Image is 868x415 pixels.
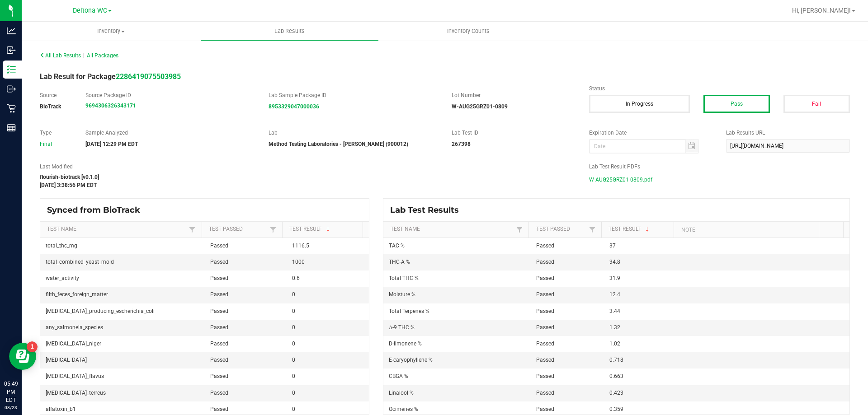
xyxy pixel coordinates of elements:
a: Inventory [22,22,200,41]
span: Passed [536,324,554,331]
span: 1.32 [609,324,620,331]
span: 0 [292,340,295,347]
th: Note [674,222,819,238]
label: Lab Sample Package ID [269,91,438,99]
label: Lot Number [452,91,576,99]
span: Deltona WC [73,7,107,14]
span: Passed [210,242,228,249]
span: Passed [536,406,554,412]
span: Passed [536,275,554,281]
inline-svg: Inventory [7,65,16,74]
strong: [DATE] 12:29 PM EDT [85,141,138,147]
inline-svg: Reports [7,123,16,132]
a: Lab Results [200,22,379,41]
span: Ocimenes % [389,406,418,412]
span: Passed [210,259,228,265]
strong: W-AUG25GRZ01-0809 [452,103,508,110]
span: 0 [292,291,295,298]
label: Last Modified [40,163,576,171]
span: Passed [210,357,228,363]
span: Lab Results [262,27,317,35]
label: Type [40,129,72,137]
div: Final [40,140,72,148]
span: 0 [292,308,295,314]
span: total_combined_yeast_mold [46,259,114,265]
span: water_activity [46,275,79,281]
span: 0.6 [292,275,300,281]
span: Total THC % [389,275,419,281]
span: Passed [536,259,554,265]
span: [MEDICAL_DATA]_producing_escherichia_coli [46,308,155,314]
strong: flourish-biotrack [v0.1.0] [40,174,99,180]
a: 9694306326343171 [85,103,136,109]
span: 0.359 [609,406,623,412]
span: Passed [210,275,228,281]
span: Total Terpenes % [389,308,429,314]
span: Passed [210,390,228,396]
span: total_thc_mg [46,242,77,249]
p: 08/23 [4,404,18,411]
a: Test PassedSortable [209,226,268,233]
span: CBGA % [389,373,408,379]
span: Passed [210,308,228,314]
span: 0.663 [609,373,623,379]
span: Linalool % [389,390,414,396]
span: 3.44 [609,308,620,314]
span: Moisture % [389,291,415,298]
span: TAC % [389,242,405,249]
span: Passed [536,357,554,363]
span: 0 [292,390,295,396]
span: [MEDICAL_DATA]_flavus [46,373,104,379]
a: Filter [587,224,598,235]
span: [MEDICAL_DATA]_terreus [46,390,106,396]
span: Passed [536,308,554,314]
span: W-AUG25GRZ01-0809.pdf [589,173,652,187]
span: 31.9 [609,275,620,281]
label: Source Package ID [85,91,255,99]
a: Test ResultSortable [609,226,670,233]
a: 8953329047000036 [269,103,319,110]
span: 1000 [292,259,305,265]
inline-svg: Inbound [7,46,16,55]
strong: Method Testing Laboratories - [PERSON_NAME] (900012) [269,141,408,147]
span: Passed [210,324,228,331]
span: 0 [292,406,295,412]
span: 1116.5 [292,242,309,249]
span: Passed [210,291,228,298]
span: [MEDICAL_DATA]_niger [46,340,101,347]
span: 0.718 [609,357,623,363]
button: Fail [783,95,850,113]
strong: 267398 [452,141,471,147]
label: Status [589,84,850,93]
span: E-caryophyllene % [389,357,433,363]
label: Expiration Date [589,129,713,137]
span: 0 [292,324,295,331]
span: Passed [210,373,228,379]
span: 37 [609,242,616,249]
span: Passed [536,340,554,347]
span: filth_feces_foreign_matter [46,291,108,298]
span: alfatoxin_b1 [46,406,76,412]
span: All Lab Results [40,52,81,59]
span: Hi, [PERSON_NAME]! [792,7,851,14]
span: All Packages [87,52,118,59]
a: Inventory Counts [379,22,557,41]
inline-svg: Analytics [7,26,16,35]
span: [MEDICAL_DATA] [46,357,87,363]
strong: BioTrack [40,103,61,110]
span: Lab Result for Package [40,72,181,81]
span: Passed [536,390,554,396]
span: THC-A % [389,259,410,265]
strong: [DATE] 3:38:56 PM EDT [40,182,97,188]
button: Pass [703,95,770,113]
span: Passed [210,406,228,412]
inline-svg: Retail [7,104,16,113]
iframe: Resource center [9,343,36,370]
label: Lab Test Result PDFs [589,163,850,171]
span: Passed [536,373,554,379]
span: | [83,52,85,59]
span: Inventory [22,27,200,35]
button: In Progress [589,95,690,113]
